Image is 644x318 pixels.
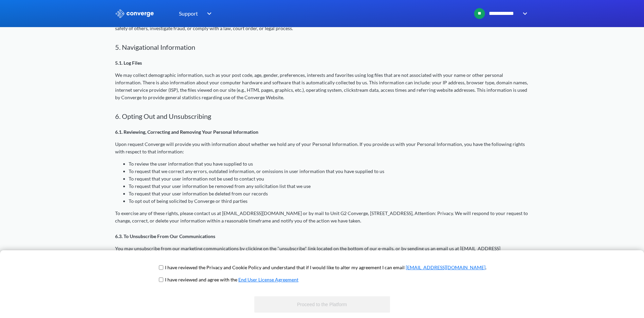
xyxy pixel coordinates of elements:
[129,190,529,197] li: To request that your user information be deleted from our records
[518,9,529,18] img: downArrow.svg
[115,233,529,240] p: 6.3. To Unsubscribe From Our Communications
[115,9,154,18] img: logo_ewhite.svg
[406,264,485,270] a: [EMAIL_ADDRESS][DOMAIN_NAME]
[115,141,529,155] p: Upon request Converge will provide you with information about whether we hold any of your Persona...
[165,264,486,271] p: I have reviewed the Privacy and Cookie Policy and understand that if I would like to alter my agr...
[129,183,529,190] li: To request that your user information be removed from any solicitation list that we use
[115,59,529,67] p: 5.1. Log Files
[254,296,390,313] button: Proceed to the Platform
[129,160,529,168] li: To review the user information that you have supplied to us
[115,71,529,101] p: We may collect demographic information, such as your post code, age, gender, preferences, interes...
[238,277,298,282] a: End User License Agreement
[115,112,529,120] h2: 6. Opting Out and Unsubscribing
[115,210,529,225] p: To exercise any of these rights, please contact us at [EMAIL_ADDRESS][DOMAIN_NAME] or by mail to ...
[115,245,529,260] p: You may unsubscribe from our marketing communications by clicking on the "unsubscribe" link locat...
[115,43,529,51] h2: 5. Navigational Information
[203,9,214,18] img: downArrow.svg
[165,276,298,283] p: I have reviewed and agree with the
[129,168,529,175] li: To request that we correct any errors, outdated information, or omissions in user information tha...
[179,9,198,18] span: Support
[129,197,529,205] li: To opt out of being solicited by Converge or third parties
[115,128,529,136] p: 6.1. Reviewing, Correcting and Removing Your Personal Information
[129,175,529,183] li: To request that your user information not be used to contact you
